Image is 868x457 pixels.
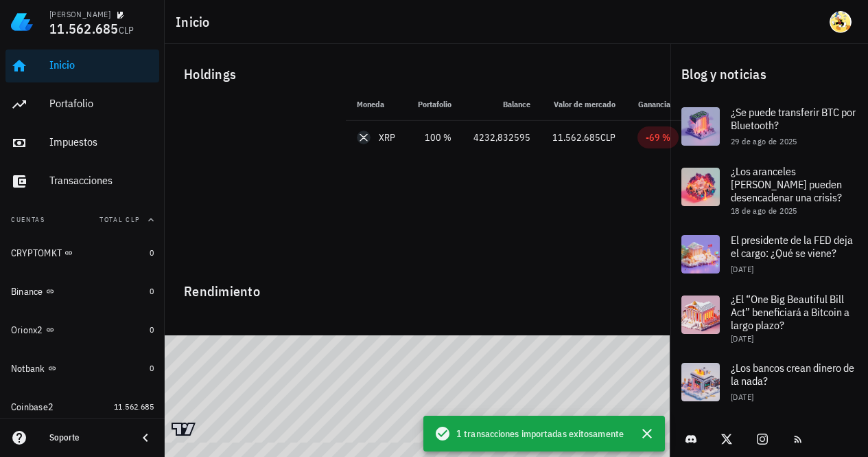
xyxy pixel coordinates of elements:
span: 11.562.685 [49,19,119,38]
span: Total CLP [99,215,140,224]
div: 4232,832595 [473,131,530,145]
a: Inicio [5,49,159,82]
div: avatar [830,11,852,33]
div: XRP [379,131,396,144]
span: 0 [150,286,154,296]
h1: Inicio [176,11,215,33]
span: Ganancia [638,99,679,109]
span: 29 de ago de 2025 [731,136,797,146]
span: CLP [119,24,134,36]
span: 11.562.685 [552,131,600,144]
span: [DATE] [731,333,753,344]
div: Impuestos [49,135,154,148]
a: Transacciones [5,165,159,198]
div: 100 % [418,131,451,145]
a: Impuestos [5,126,159,159]
th: Balance [462,88,541,121]
div: Binance [11,286,43,298]
span: 18 de ago de 2025 [731,205,797,216]
a: ¿Los bancos crean dinero de la nada? [DATE] [670,352,868,412]
span: 0 [150,324,154,335]
div: -69 % [646,131,670,144]
a: Charting by TradingView [172,423,196,436]
span: ¿Se puede transferir BTC por Bluetooth? [731,105,856,132]
a: Orionx2 0 [5,313,159,346]
span: ¿Los aranceles [PERSON_NAME] pueden desencadenar una crisis? [731,164,842,204]
span: [DATE] [731,392,753,402]
span: ¿El “One Big Beautiful Bill Act” beneficiará a Bitcoin a largo plazo? [731,292,849,332]
div: Coinbase2 [11,401,54,413]
span: ¿Los bancos crean dinero de la nada? [731,361,854,388]
div: Orionx2 [11,324,43,336]
th: Portafolio [407,88,462,121]
a: Binance 0 [5,275,159,308]
div: Transacciones [49,174,154,187]
div: [PERSON_NAME] [49,9,110,20]
span: 0 [150,363,154,373]
div: Soporte [49,432,126,443]
a: ¿El “One Big Beautiful Bill Act” beneficiará a Bitcoin a largo plazo? [DATE] [670,285,868,352]
a: CRYPTOMKT 0 [5,236,159,269]
span: [DATE] [731,264,753,274]
button: CuentasTotal CLP [5,203,159,236]
span: 1 transacciones importadas exitosamente [456,426,624,441]
div: Notbank [11,363,45,375]
div: Portafolio [49,97,154,110]
th: Moneda [346,88,407,121]
img: LedgiFi [11,11,33,33]
span: 0 [150,247,154,258]
div: Inicio [49,58,154,71]
div: Holdings [173,52,662,96]
div: Blog y noticias [670,52,868,96]
a: Portafolio [5,88,159,121]
a: ¿Se puede transferir BTC por Bluetooth? 29 de ago de 2025 [670,96,868,157]
div: XRP-icon [357,131,371,144]
a: Coinbase2 11.562.685 [5,390,159,423]
a: Notbank 0 [5,352,159,385]
a: ¿Los aranceles [PERSON_NAME] pueden desencadenar una crisis? 18 de ago de 2025 [670,157,868,224]
span: CLP [600,131,615,144]
th: Valor de mercado [541,88,626,121]
div: Rendimiento [173,269,662,302]
a: El presidente de la FED deja el cargo: ¿Qué se viene? [DATE] [670,224,868,285]
span: 11.562.685 [114,401,154,412]
div: CRYPTOMKT [11,247,62,259]
span: El presidente de la FED deja el cargo: ¿Qué se viene? [731,233,853,260]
